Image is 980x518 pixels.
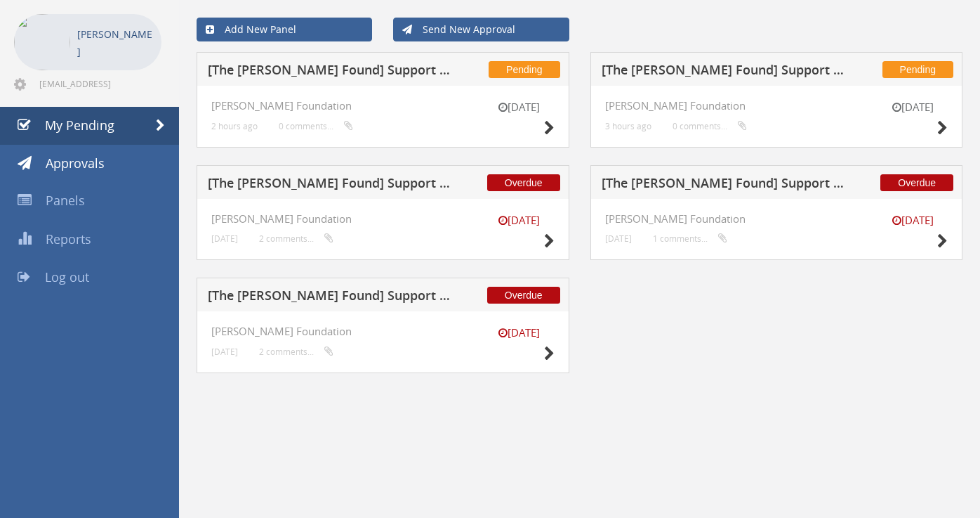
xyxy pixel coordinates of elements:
small: 0 comments... [279,121,353,131]
h4: [PERSON_NAME] Foundation [605,213,948,225]
span: Pending [882,61,953,78]
a: Add New Panel [197,18,372,41]
small: 3 hours ago [605,121,651,131]
h5: [The [PERSON_NAME] Found] Support - new submission [602,176,847,194]
small: [DATE] [484,100,555,115]
small: 2 comments... [259,347,333,357]
a: Send New Approval [393,18,569,41]
h5: [The [PERSON_NAME] Found] Support - new submission [208,289,453,306]
h4: [PERSON_NAME] Foundation [605,100,948,112]
h4: [PERSON_NAME] Foundation [211,325,555,337]
span: Pending [489,61,559,78]
small: 0 comments... [673,121,747,131]
h4: [PERSON_NAME] Foundation [211,213,555,225]
span: Overdue [487,287,560,304]
span: Overdue [487,174,560,191]
span: Overdue [880,174,953,191]
h5: [The [PERSON_NAME] Found] Support - new submission [602,63,847,81]
span: Reports [46,231,91,247]
span: [EMAIL_ADDRESS][DOMAIN_NAME] [39,78,159,89]
small: [DATE] [878,213,948,228]
h5: [The [PERSON_NAME] Found] Support - new submission [208,63,453,81]
small: [DATE] [484,213,555,228]
small: [DATE] [878,100,948,115]
span: Approvals [46,155,105,171]
h5: [The [PERSON_NAME] Found] Support - new submission [208,176,453,194]
small: 1 comments... [653,233,727,244]
p: [PERSON_NAME] [77,25,154,60]
span: Log out [45,268,89,285]
h4: [PERSON_NAME] Foundation [211,100,555,112]
small: [DATE] [605,233,632,244]
small: 2 comments... [259,233,333,244]
span: My Pending [45,117,114,134]
small: [DATE] [211,233,238,244]
small: [DATE] [211,347,238,357]
span: Panels [46,192,85,209]
small: [DATE] [484,325,555,340]
small: 2 hours ago [211,121,258,131]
